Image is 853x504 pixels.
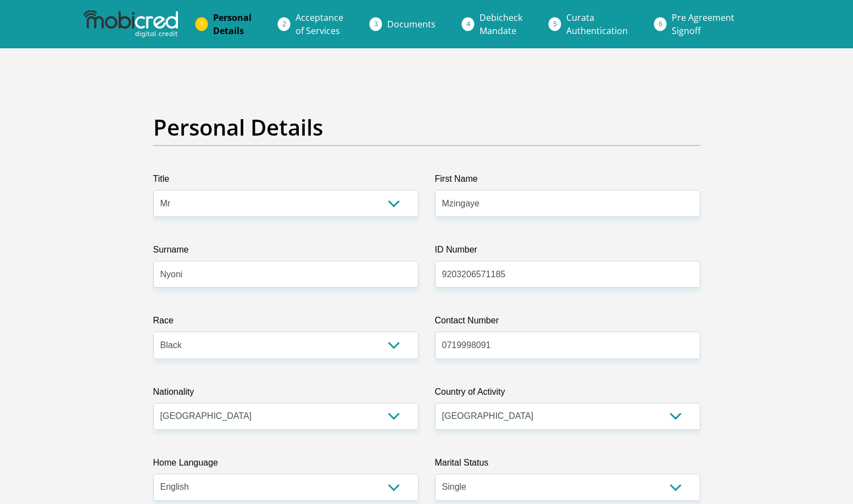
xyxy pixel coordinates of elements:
[153,314,419,332] label: Race
[153,243,419,261] label: Surname
[296,12,343,37] span: Acceptance of Services
[435,190,700,217] input: First Name
[471,7,531,42] a: DebicheckMandate
[435,385,700,403] label: Country of Activity
[213,12,252,37] span: Personal Details
[153,261,419,288] input: Surname
[435,261,700,288] input: ID Number
[672,12,734,37] span: Pre Agreement Signoff
[378,13,444,35] a: Documents
[435,243,700,261] label: ID Number
[480,12,522,37] span: Debicheck Mandate
[387,18,436,30] span: Documents
[435,172,700,190] label: First Name
[557,7,637,42] a: CurataAuthentication
[153,114,700,141] h2: Personal Details
[435,314,700,332] label: Contact Number
[663,7,743,42] a: Pre AgreementSignoff
[435,332,700,359] input: Contact Number
[287,7,352,42] a: Acceptanceof Services
[566,12,628,37] span: Curata Authentication
[153,172,419,190] label: Title
[204,7,260,42] a: PersonalDetails
[153,456,419,474] label: Home Language
[153,385,419,403] label: Nationality
[435,456,700,474] label: Marital Status
[83,10,178,38] img: mobicred logo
